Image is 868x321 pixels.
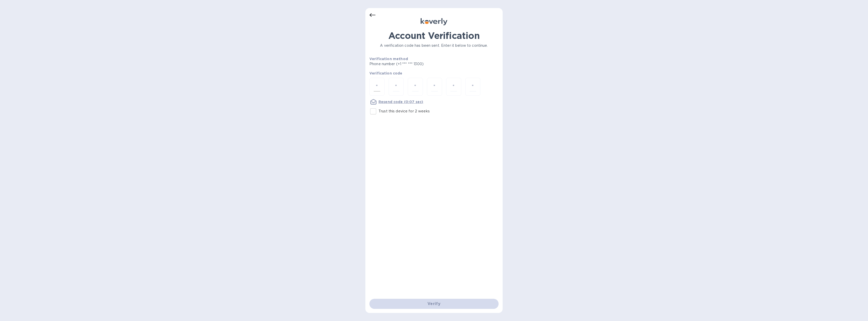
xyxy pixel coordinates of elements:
p: Trust this device for 2 weeks [378,109,430,114]
p: Verification code [369,71,499,76]
u: Resend code (0:07 sec) [378,100,423,104]
p: A verification code has been sent. Enter it below to continue. [369,43,499,48]
h1: Account Verification [369,30,499,41]
p: Phone number (+1 *** *** 1300) [369,61,462,67]
b: Verification method [369,57,408,61]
